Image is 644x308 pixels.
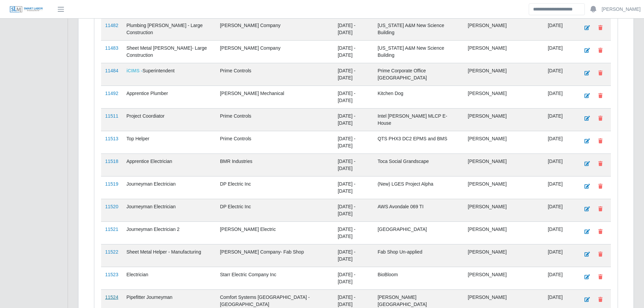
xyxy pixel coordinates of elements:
[216,86,334,108] td: [PERSON_NAME] Mechanical
[464,199,544,221] td: [PERSON_NAME]
[374,176,464,199] td: (New) LGES Project Alpha
[216,267,334,289] td: Starr Electric Company Inc
[544,244,576,267] td: [DATE]
[374,267,464,289] td: BioBloom
[105,204,118,209] a: 11520
[374,221,464,244] td: [GEOGRAPHIC_DATA]
[544,221,576,244] td: [DATE]
[122,221,216,244] td: Journeyman Electrician 2
[544,199,576,221] td: [DATE]
[216,176,334,199] td: DP Electric Inc
[464,131,544,153] td: [PERSON_NAME]
[334,86,374,108] td: [DATE] - [DATE]
[105,181,118,187] a: 11519
[464,176,544,199] td: [PERSON_NAME]
[544,18,576,40] td: [DATE]
[464,86,544,108] td: [PERSON_NAME]
[105,23,118,28] a: 11482
[216,63,334,86] td: Prime Controls
[216,131,334,153] td: Prime Controls
[464,153,544,176] td: [PERSON_NAME]
[122,108,216,131] td: Project Coordiator
[216,108,334,131] td: Prime Controls
[334,221,374,244] td: [DATE] - [DATE]
[464,267,544,289] td: [PERSON_NAME]
[544,176,576,199] td: [DATE]
[464,221,544,244] td: [PERSON_NAME]
[216,244,334,267] td: [PERSON_NAME] Company- Fab Shop
[374,244,464,267] td: Fab Shop Un-applied
[334,40,374,63] td: [DATE] - [DATE]
[122,176,216,199] td: Journeyman Electrician
[122,244,216,267] td: Sheet Metal Helper - Manufacturing
[105,113,118,119] a: 11511
[9,6,43,13] img: SLM Logo
[374,131,464,153] td: QTS PHX3 DC2 EPMS and BMS
[464,18,544,40] td: [PERSON_NAME]
[216,153,334,176] td: BMR Industries
[464,40,544,63] td: [PERSON_NAME]
[105,91,118,96] a: 11492
[374,108,464,131] td: Intel [PERSON_NAME] MLCP E-House
[334,244,374,267] td: [DATE] - [DATE]
[544,40,576,63] td: [DATE]
[464,244,544,267] td: [PERSON_NAME]
[122,131,216,153] td: Top Helper
[334,199,374,221] td: [DATE] - [DATE]
[544,131,576,153] td: [DATE]
[334,63,374,86] td: [DATE] - [DATE]
[122,40,216,63] td: Sheet Metal [PERSON_NAME]- Large Construction
[334,131,374,153] td: [DATE] - [DATE]
[374,40,464,63] td: [US_STATE] A&M New Science Building
[126,68,142,73] span: iCIMS -
[334,153,374,176] td: [DATE] - [DATE]
[122,267,216,289] td: Electrician
[122,86,216,108] td: Apprentice Plumber
[334,267,374,289] td: [DATE] - [DATE]
[216,40,334,63] td: [PERSON_NAME] Company
[122,153,216,176] td: Apprentice Electrician
[374,63,464,86] td: Prime Corporate Office [GEOGRAPHIC_DATA]
[544,153,576,176] td: [DATE]
[105,249,118,255] a: 11522
[334,176,374,199] td: [DATE] - [DATE]
[105,159,118,164] a: 11518
[105,272,118,277] a: 11523
[464,63,544,86] td: [PERSON_NAME]
[334,18,374,40] td: [DATE] - [DATE]
[105,45,118,51] a: 11483
[374,199,464,221] td: AWS Avondale 069 TI
[529,3,585,15] input: Search
[374,18,464,40] td: [US_STATE] A&M New Science Building
[374,86,464,108] td: Kitchen Dog
[105,136,118,141] a: 11513
[105,227,118,232] a: 11521
[216,18,334,40] td: [PERSON_NAME] Company
[602,6,641,13] a: [PERSON_NAME]
[544,86,576,108] td: [DATE]
[544,108,576,131] td: [DATE]
[374,153,464,176] td: Toca Social Grandscape
[122,199,216,221] td: Journeyman Electrician
[216,221,334,244] td: [PERSON_NAME] Electric
[464,108,544,131] td: [PERSON_NAME]
[105,294,118,300] a: 11524
[122,18,216,40] td: Plumbing [PERSON_NAME] - Large Construction
[122,63,216,86] td: Superintendent
[544,63,576,86] td: [DATE]
[544,267,576,289] td: [DATE]
[105,68,118,73] a: 11484
[216,199,334,221] td: DP Electric Inc
[334,108,374,131] td: [DATE] - [DATE]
